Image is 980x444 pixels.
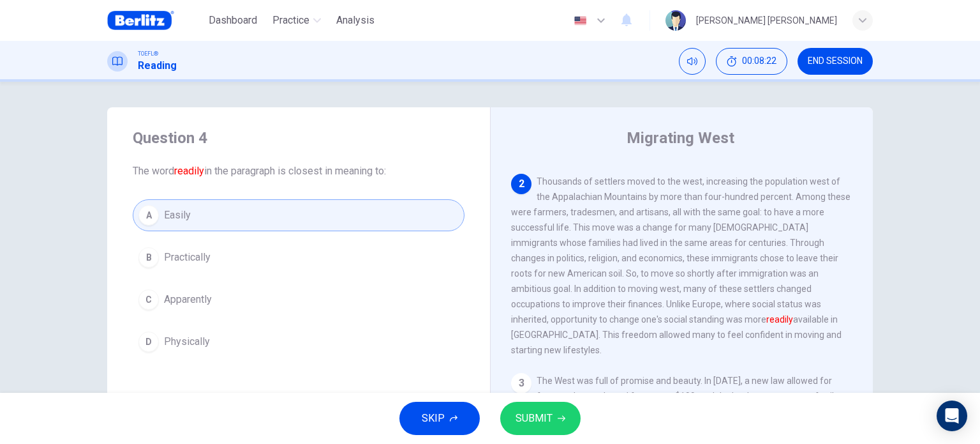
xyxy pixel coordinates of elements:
span: SKIP [422,410,445,427]
div: Open Intercom Messenger [937,401,967,431]
img: en [572,16,588,26]
button: SKIP [399,402,480,435]
span: Practice [272,13,309,28]
span: SUBMIT [516,410,553,427]
h4: Migrating West [627,128,734,148]
button: Analysis [331,9,380,32]
img: Profile picture [665,10,686,31]
button: Practice [267,9,326,32]
button: AEasily [133,199,464,231]
span: TOEFL® [138,49,158,58]
button: Dashboard [204,9,262,32]
span: Apparently [164,292,212,307]
div: 2 [511,174,531,194]
font: readily [174,165,204,177]
span: Thousands of settlers moved to the west, increasing the population west of the Appalachian Mounta... [511,176,850,355]
span: Physically [164,334,210,349]
button: BPractically [133,241,464,273]
a: Berlitz Brasil logo [107,8,204,33]
h4: Question 4 [133,128,464,148]
div: D [138,332,159,352]
span: Easily [164,208,191,223]
span: The word in the paragraph is closest in meaning to: [133,164,464,179]
h1: Reading [138,58,177,73]
div: A [138,205,159,226]
span: Analysis [336,13,375,28]
div: C [138,289,159,310]
button: SUBMIT [500,402,581,435]
span: END SESSION [808,56,863,66]
button: END SESSION [798,48,873,75]
button: CApparently [133,284,464,316]
span: Practically [164,250,211,265]
button: DPhysically [133,326,464,358]
font: readily [766,314,793,325]
div: Hide [716,48,787,75]
img: Berlitz Brasil logo [107,8,174,33]
button: 00:08:22 [716,48,787,75]
div: Mute [679,48,706,75]
div: 3 [511,373,531,394]
div: B [138,247,159,268]
div: [PERSON_NAME] [PERSON_NAME] [696,13,837,28]
span: 00:08:22 [742,56,776,66]
span: Dashboard [209,13,257,28]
